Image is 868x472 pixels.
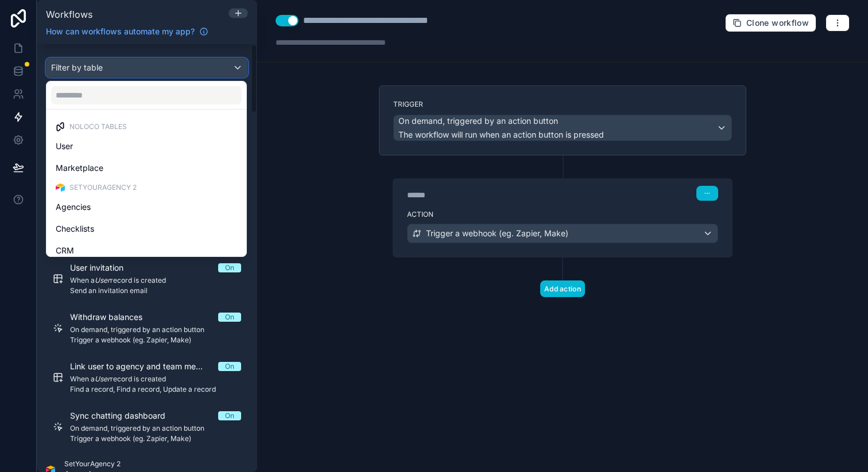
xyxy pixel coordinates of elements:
[398,115,558,127] span: On demand, triggered by an action button
[393,115,732,141] button: On demand, triggered by an action buttonThe workflow will run when an action button is pressed
[56,139,73,153] span: User
[37,44,257,472] div: scrollable content
[398,130,604,139] span: The workflow will run when an action button is pressed
[69,183,137,192] span: SetYourAgency 2
[426,228,568,239] span: Trigger a webhook (eg. Zapier, Make)
[56,244,74,258] span: CRM
[56,222,94,236] span: Checklists
[56,161,103,175] span: Marketplace
[69,122,127,131] span: Noloco tables
[56,183,65,192] img: Airtable Logo
[56,200,91,214] span: Agencies
[407,224,718,243] button: Trigger a webhook (eg. Zapier, Make)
